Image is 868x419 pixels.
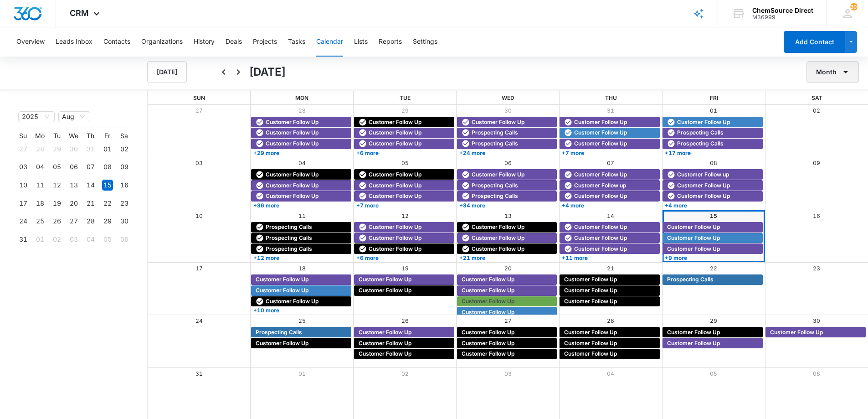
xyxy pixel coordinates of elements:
td: 2025-09-02 [48,230,65,248]
div: 31 [18,234,29,245]
a: 26 [401,317,409,324]
div: 24 [18,216,29,227]
div: 01 [102,144,113,155]
div: Prospecting Calls [665,140,760,148]
th: We [65,132,82,140]
a: +34 more [457,202,557,209]
span: Tue [400,94,411,101]
div: 06 [119,234,130,245]
div: Customer Follow Up [665,192,760,200]
td: 2025-09-05 [99,230,116,248]
div: 16 [119,180,130,191]
div: account name [752,7,813,14]
td: 2025-09-06 [116,230,133,248]
span: Wed [502,94,514,101]
div: Customer Follow Up [253,275,349,284]
div: 05 [51,161,62,172]
span: Customer Follow Up [369,192,421,200]
span: Customer Follow up [574,181,626,190]
th: Su [15,132,31,140]
td: 2025-08-29 [99,212,116,231]
a: 31 [195,370,203,377]
div: Customer Follow Up [459,275,555,284]
div: 29 [51,144,62,155]
td: 2025-08-28 [82,212,99,231]
span: Prospecting Calls [472,129,518,137]
a: 17 [195,265,203,272]
div: 01 [35,234,46,245]
div: Customer Follow up [665,171,760,179]
div: Customer Follow Up [459,308,555,316]
button: Settings [413,27,437,57]
td: 2025-08-20 [65,194,82,212]
td: 2025-07-30 [65,140,82,158]
a: +7 more [560,150,660,156]
a: +10 more [251,307,351,314]
a: 31 [607,107,614,114]
div: 26 [51,216,62,227]
div: 11 [35,180,46,191]
td: 2025-08-27 [65,212,82,231]
span: Customer Follow Up [677,181,730,190]
a: 29 [710,317,717,324]
div: Customer Follow Up [562,140,657,148]
span: Customer Follow Up [462,308,514,316]
div: 10 [18,180,29,191]
div: 31 [85,144,96,155]
div: Customer Follow Up [562,286,657,295]
td: 2025-08-23 [116,194,133,212]
td: 2025-07-28 [31,140,48,158]
div: Customer Follow Up [253,118,349,126]
span: Customer Follow up [677,171,729,179]
span: Mon [295,94,308,101]
span: Customer Follow Up [667,234,720,242]
span: Customer Follow Up [667,245,720,253]
span: Customer Follow Up [574,223,627,231]
div: Prospecting Calls [459,181,555,190]
div: 28 [35,144,46,155]
div: 30 [68,144,79,155]
td: 2025-08-11 [31,176,48,194]
th: Fr [99,132,116,140]
div: Customer Follow Up [562,171,657,179]
button: Add Contact [784,31,845,53]
div: Prospecting Calls [253,223,349,231]
div: Customer Follow Up [459,286,555,295]
span: Customer Follow Up [564,297,617,305]
td: 2025-09-04 [82,230,99,248]
td: 2025-08-10 [15,176,31,194]
a: 01 [298,370,306,377]
div: 02 [119,144,130,155]
th: Mo [31,132,48,140]
span: CRM [70,8,89,18]
button: Reports [379,27,402,57]
div: 14 [85,180,96,191]
div: 22 [102,198,113,209]
span: Customer Follow Up [369,234,421,242]
a: 14 [607,212,614,219]
div: Customer Follow Up [562,223,657,231]
div: Prospecting Calls [459,192,555,200]
span: Customer Follow Up [369,181,421,190]
div: 03 [18,161,29,172]
div: Customer Follow Up [459,297,555,305]
td: 2025-08-07 [82,158,99,176]
span: Prospecting Calls [667,275,714,284]
div: Customer Follow Up [665,234,760,242]
td: 2025-08-24 [15,212,31,231]
td: 2025-08-17 [15,194,31,212]
div: Customer Follow Up [459,118,555,126]
div: 04 [35,161,46,172]
span: Customer Follow Up [667,223,720,231]
div: 19 [51,198,62,209]
span: Prospecting Calls [472,181,518,190]
a: 03 [195,160,203,166]
td: 2025-08-08 [99,158,116,176]
div: 25 [35,216,46,227]
div: Customer Follow Up [253,171,349,179]
span: Customer Follow Up [462,275,514,284]
span: Customer Follow Up [472,245,524,253]
a: 29 [401,107,409,114]
button: Next [231,65,246,79]
button: Organizations [141,27,183,57]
